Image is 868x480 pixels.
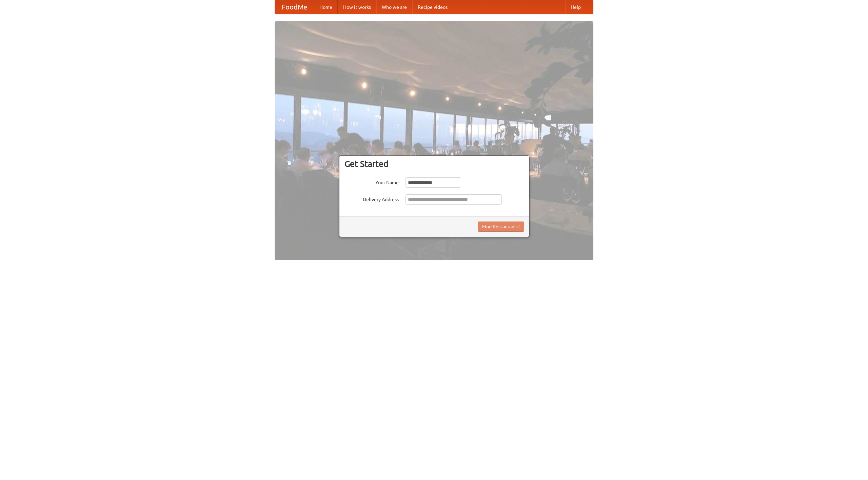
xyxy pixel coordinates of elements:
label: Delivery Address [344,194,399,203]
a: Help [565,0,586,14]
h3: Get Started [344,159,524,169]
label: Your Name [344,177,399,186]
a: FoodMe [275,0,314,14]
a: Recipe videos [412,0,453,14]
button: Find Restaurants! [478,222,524,232]
a: How it works [338,0,376,14]
a: Home [314,0,338,14]
a: Who we are [376,0,412,14]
